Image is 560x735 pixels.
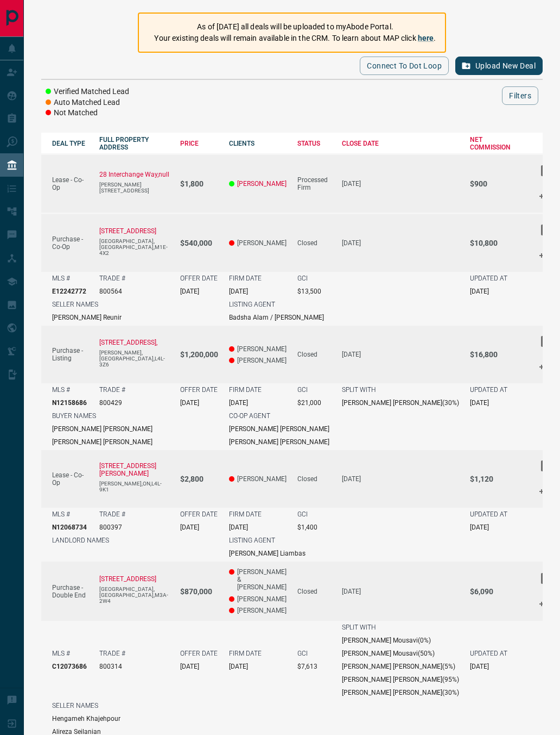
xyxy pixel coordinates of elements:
p: [GEOGRAPHIC_DATA],[GEOGRAPHIC_DATA],M1E-4X2 [99,238,169,256]
p: GCI [297,275,308,282]
p: [PERSON_NAME] [PERSON_NAME] [52,438,152,446]
p: [STREET_ADDRESS] [99,227,156,235]
div: CLOSE DATE [342,140,459,147]
p: [PERSON_NAME] [229,239,287,247]
p: 800314 [99,663,122,670]
p: SPLIT WITH [342,386,376,394]
p: [DATE] [229,524,248,531]
p: [STREET_ADDRESS], [99,339,157,346]
p: [DATE] [470,663,489,670]
p: GCI [297,386,308,394]
a: here [418,34,434,42]
p: $1,120 [470,475,521,483]
span: Add / View Documents [532,574,558,582]
p: UPDATED AT [470,275,507,282]
a: [PERSON_NAME] [237,180,287,188]
p: [PERSON_NAME] [229,607,287,614]
p: FIRM DATE [229,510,262,518]
p: [DATE] [342,180,459,188]
p: $900 [470,179,521,188]
p: $870,000 [180,587,218,596]
p: TRADE # [99,510,125,518]
p: [DATE] [180,288,199,295]
p: [DATE] [229,399,248,407]
span: Match Clients [532,363,558,371]
p: $6,090 [470,587,521,596]
div: Closed [297,588,331,595]
a: [STREET_ADDRESS] [99,575,156,583]
p: [PERSON_NAME] [PERSON_NAME] [52,425,152,433]
p: [PERSON_NAME] Reunir [52,314,122,321]
div: FULL PROPERTY ADDRESS [99,136,169,151]
p: MLS # [52,386,70,394]
p: Badsha Alam / [PERSON_NAME] [229,314,324,321]
p: [DATE] [470,288,489,295]
p: 800564 [99,288,122,295]
p: [DATE] [180,524,199,531]
p: [GEOGRAPHIC_DATA],[GEOGRAPHIC_DATA],M3A-2W4 [99,586,169,604]
p: [PERSON_NAME] [PERSON_NAME] ( 5 %) [342,663,455,670]
p: FIRM DATE [229,650,262,657]
span: Add / View Documents [532,462,558,469]
p: Your existing deals will remain available in the CRM. To learn about MAP click . [154,33,436,44]
p: SELLER NAMES [52,301,98,308]
button: Filters [502,86,538,105]
p: BUYER NAMES [52,412,96,420]
p: FIRM DATE [229,275,262,282]
li: Auto Matched Lead [46,97,129,108]
p: OFFER DATE [180,386,218,394]
p: 28 Interchange Way,null [99,171,169,178]
p: [PERSON_NAME] [229,345,287,353]
p: OFFER DATE [180,510,218,518]
p: $2,800 [180,475,218,483]
li: Verified Matched Lead [46,86,129,97]
p: MLS # [52,510,70,518]
li: Not Matched [46,108,129,119]
p: 800429 [99,399,122,407]
p: FIRM DATE [229,386,262,394]
p: $1,800 [180,179,218,188]
p: GCI [297,510,308,518]
span: Match Clients [532,252,558,259]
div: Processed Firm [297,176,331,191]
p: [PERSON_NAME] [229,475,287,483]
p: TRADE # [99,275,125,282]
span: Match Clients [532,488,558,495]
p: C12073686 [52,663,87,670]
p: [DATE] [229,663,248,670]
p: [DATE] [342,588,459,595]
p: [PERSON_NAME] [229,357,287,364]
p: [DATE] [342,351,459,358]
button: Connect to Dot Loop [360,57,449,75]
p: [DATE] [470,524,489,531]
p: $10,800 [470,239,521,247]
p: $1,200,000 [180,350,218,359]
p: Hengameh Khajehpour [52,715,120,722]
p: $540,000 [180,239,218,247]
p: OFFER DATE [180,650,218,657]
span: Match Clients [532,600,558,608]
p: [PERSON_NAME] [PERSON_NAME] [229,425,329,433]
p: Purchase - Co-Op [52,235,88,251]
p: [PERSON_NAME] [PERSON_NAME] ( 30 %) [342,689,459,696]
div: STATUS [297,140,331,147]
p: [PERSON_NAME],[GEOGRAPHIC_DATA],L4L-3Z6 [99,350,169,367]
p: [DATE] [180,663,199,670]
p: SPLIT WITH [342,624,376,631]
p: TRADE # [99,386,125,394]
p: [PERSON_NAME],ON,L4L-9K1 [99,481,169,493]
span: Add / View Documents [532,226,558,233]
p: SELLER NAMES [52,702,98,709]
p: [DATE] [229,288,248,295]
p: [DATE] [342,475,459,483]
p: [PERSON_NAME] Mousavi ( 0 %) [342,637,431,644]
p: Lease - Co-Op [52,471,88,487]
p: OFFER DATE [180,275,218,282]
p: [PERSON_NAME][STREET_ADDRESS] [99,182,169,194]
a: [STREET_ADDRESS][PERSON_NAME] [99,462,156,477]
p: Purchase - Double End [52,584,88,599]
div: PRICE [180,140,218,147]
p: $16,800 [470,350,521,359]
